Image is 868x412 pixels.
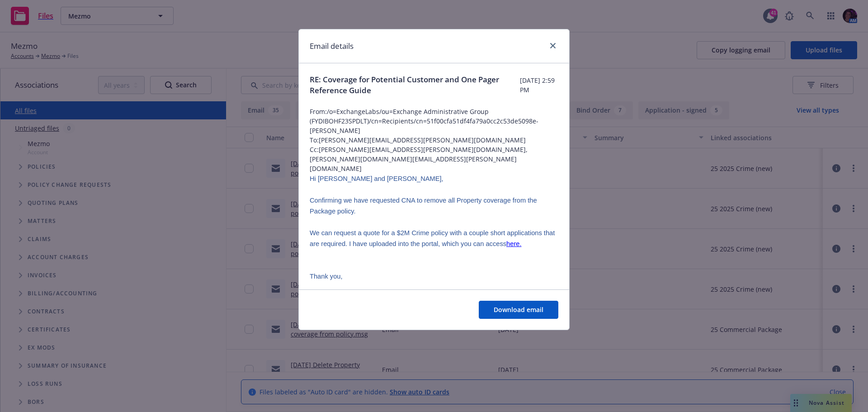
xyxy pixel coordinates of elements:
button: Download email [479,301,558,319]
span: From: /o=ExchangeLabs/ou=Exchange Administrative Group (FYDIBOHF23SPDLT)/cn=Recipients/cn=51f00cf... [310,107,558,135]
span: Confirming we have requested CNA to remove all Property coverage from the Package policy. [310,197,537,215]
span: RE: Coverage for Potential Customer and One Pager Reference Guide [310,74,520,96]
a: here. [506,240,521,247]
a: close [547,40,558,51]
span: Cc: [PERSON_NAME][EMAIL_ADDRESS][PERSON_NAME][DOMAIN_NAME], [PERSON_NAME][DOMAIN_NAME][EMAIL_ADDR... [310,145,558,173]
span: We can request a quote for a $2M Crime policy with a couple short applications that are required.... [310,229,555,247]
h1: Email details [310,40,354,52]
span: [DATE] 2:59 PM [520,76,558,95]
span: Download email [494,305,543,314]
span: Hi [PERSON_NAME] and [PERSON_NAME], [310,175,443,182]
span: To: [PERSON_NAME][EMAIL_ADDRESS][PERSON_NAME][DOMAIN_NAME] [310,135,558,145]
span: Thank you, [310,273,343,280]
